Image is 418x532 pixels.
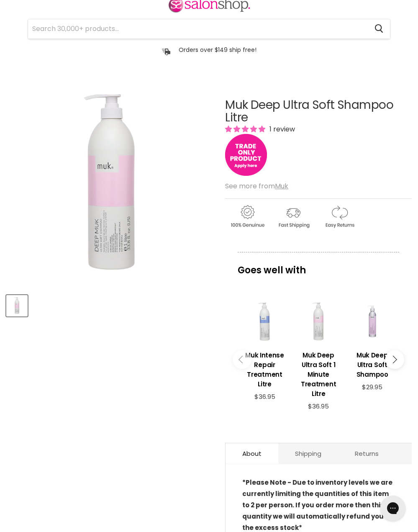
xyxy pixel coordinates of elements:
[6,78,215,287] div: Muk Deep Ultra Soft Shampoo Litre image. Click or Scroll to Zoom.
[225,181,288,191] span: See more from
[376,493,410,524] iframe: Gorgias live chat messenger
[278,443,338,464] a: Shipping
[338,443,395,464] a: Returns
[28,19,390,39] form: Product
[238,252,399,280] p: Goes well with
[225,124,267,134] span: 5.00 stars
[349,344,395,383] a: View product:Muk Deep Ultra Soft Shampoo
[275,181,288,191] a: Muk
[267,124,295,134] span: 1 review
[5,293,216,316] div: Product thumbnails
[179,46,256,54] p: Orders over $149 ship free!
[242,344,287,393] a: View product:Muk Intense Repair Treatment Litre
[349,350,395,379] h3: Muk Deep Ultra Soft Shampoo
[254,392,275,401] span: $36.95
[368,19,390,39] button: Search
[296,344,341,403] a: View product:Muk Deep Ultra Soft 1 Minute Treatment Litre
[225,134,267,176] img: tradeonly_small.jpg
[296,350,341,398] h3: Muk Deep Ultra Soft 1 Minute Treatment Litre
[226,443,278,464] a: About
[362,383,382,391] span: $29.95
[242,478,392,532] strong: *Please Note - Due to inventory levels we are currently limiting the quantities of this item to 2...
[28,19,368,39] input: Search
[6,295,28,316] button: Muk Deep Ultra Soft Shampoo Litre
[225,99,412,125] h1: Muk Deep Ultra Soft Shampoo Litre
[271,204,315,229] img: shipping.gif
[242,350,287,389] h3: Muk Intense Repair Treatment Litre
[308,402,329,411] span: $36.95
[7,296,27,314] img: Muk Deep Ultra Soft Shampoo Litre
[225,204,269,229] img: genuine.gif
[317,204,362,229] img: returns.gif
